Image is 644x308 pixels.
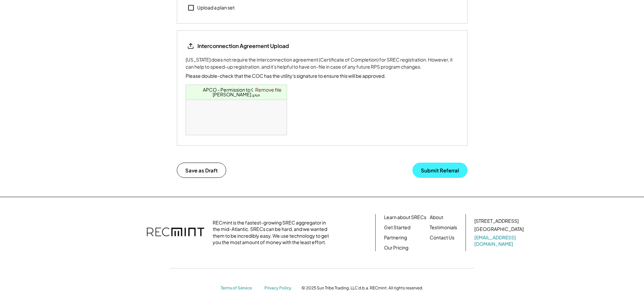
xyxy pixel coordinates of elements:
div: Interconnection Agreement Upload [197,42,289,50]
a: [EMAIL_ADDRESS][DOMAIN_NAME] [474,234,525,247]
a: Learn about SRECs [384,214,426,221]
a: APCO - Permission to Operate [PERSON_NAME].pdf [203,87,270,97]
a: Testimonials [430,224,457,231]
button: Submit Referral [412,163,468,178]
a: Remove file [253,85,284,94]
button: Save as Draft [177,163,226,178]
a: Get Started [384,224,410,231]
a: Terms of Service [221,285,258,291]
a: Our Pricing [384,244,408,251]
div: [US_STATE] does not require the interconnection agreement (Certificate of Completion) for SREC re... [186,56,459,70]
div: Upload a plan set [197,4,235,11]
a: Contact Us [430,234,454,241]
div: [GEOGRAPHIC_DATA] [474,226,524,233]
img: recmint-logotype%403x.png [147,221,204,244]
div: RECmint is the fastest-growing SREC aggregator in the mid-Atlantic. SRECs can be hard, and we wan... [213,219,333,246]
div: © 2025 Sun Tribe Trading, LLC d.b.a. RECmint. All rights reserved. [302,285,423,291]
a: Privacy Policy [264,285,295,291]
a: Partnering [384,234,407,241]
a: About [430,214,443,221]
div: Please double-check that the COC has the utility's signature to ensure this will be approved. [186,72,386,79]
div: [STREET_ADDRESS] [474,218,519,224]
